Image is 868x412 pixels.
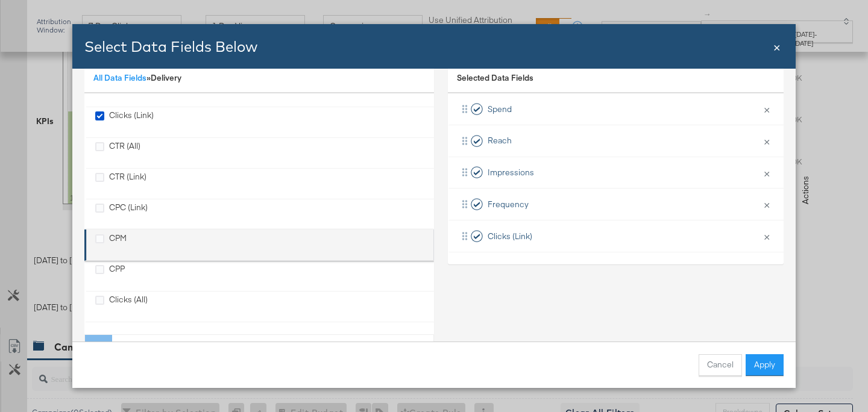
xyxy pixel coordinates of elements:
span: Select Data Fields Below [84,37,257,55]
div: Close [773,38,781,55]
div: CTR (Link) [95,171,146,196]
div: Clicks (Link) [95,110,154,134]
div: CPP [109,263,125,288]
div: CTR (All) [109,140,140,165]
div: Clicks (All) [95,294,148,319]
button: × [759,128,775,154]
span: Selected Data Fields [457,72,533,89]
div: CPM [109,233,127,257]
div: CPC (Link) [95,202,148,226]
a: All Data Fields [93,72,146,83]
button: × [759,223,775,249]
div: CTR (All) [95,140,140,165]
div: Clicks (All) [109,294,148,319]
button: × [759,192,775,217]
span: Clicks (Link) [488,231,532,242]
div: CTR (Link) [109,171,146,196]
div: CPM [95,233,127,257]
span: Spend [488,104,512,115]
span: Impressions [488,167,534,178]
span: Delivery [151,72,181,83]
div: CPP [95,263,125,288]
button: × [759,160,775,186]
div: Clicks (Link) [109,110,154,134]
span: Reach [488,135,512,146]
div: CPC (Link) [109,202,148,226]
button: Cancel [699,354,742,376]
span: Frequency [488,199,529,210]
span: » [93,72,151,83]
button: Apply [746,354,784,376]
button: × [759,96,775,122]
div: Bulk Add Locations Modal [72,24,796,388]
span: × [773,38,781,54]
